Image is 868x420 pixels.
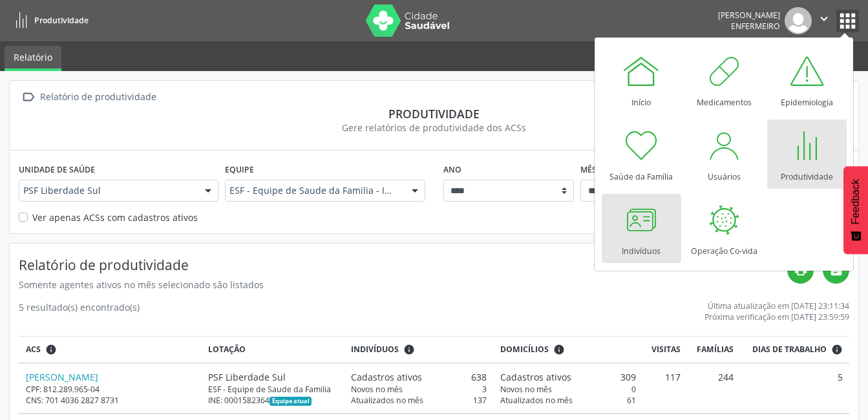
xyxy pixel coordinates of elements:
[817,12,831,26] i: 
[26,371,98,383] a: [PERSON_NAME]
[403,344,415,355] i: <div class="text-left"> <div> <strong>Cadastros ativos:</strong> Cadastros que estão vinculados a...
[351,384,403,395] span: Novos no mês
[225,160,254,180] label: Equipe
[19,160,95,180] label: Unidade de saúde
[270,397,312,406] span: Esta é a equipe atual deste Agente
[602,120,681,189] a: Saúde da Família
[351,370,487,384] div: 638
[684,120,764,189] a: Usuários
[688,363,741,414] td: 244
[580,160,597,180] label: Mês
[553,344,565,355] i: <div class="text-left"> <div> <strong>Cadastros ativos:</strong> Cadastros que estão vinculados a...
[831,344,843,355] i: Dias em que o(a) ACS fez pelo menos uma visita, ou ficha de cadastro individual ou cadastro domic...
[731,21,780,32] span: Enfermeiro
[19,107,849,121] div: Produtividade
[718,10,780,21] div: [PERSON_NAME]
[37,88,158,107] div: Relatório de produtividade
[443,160,461,180] label: Ano
[34,15,89,26] span: Produtividade
[843,166,868,254] button: Feedback - Mostrar pesquisa
[643,363,688,414] td: 117
[32,211,198,224] label: Ver apenas ACSs com cadastros ativos
[23,184,192,197] span: PSF Liberdade Sul
[45,344,57,355] i: ACSs que estiveram vinculados a uma UBS neste período, mesmo sem produtividade.
[26,384,195,395] div: CPF: 812.289.965-04
[602,194,681,263] a: Indivíduos
[643,337,688,363] th: Visitas
[202,337,344,363] th: Lotação
[704,311,849,322] div: Próxima verificação em [DATE] 23:59:59
[704,300,849,311] div: Última atualização em [DATE] 23:11:34
[208,384,337,395] div: ESF - Equipe de Saude da Familia
[351,395,423,406] span: Atualizados no mês
[19,88,37,107] i: 
[19,88,158,107] a:  Relatório de produtividade
[740,363,849,414] td: 5
[500,344,549,355] span: Domicílios
[208,395,337,406] div: INE: 0001582364
[19,121,849,134] div: Gere relatórios de produtividade dos ACSs
[500,384,552,395] span: Novos no mês
[351,344,399,355] span: Indivíduos
[229,184,398,197] span: ESF - Equipe de Saude da Familia - INE: 0001582364
[19,300,140,322] div: 5 resultado(s) encontrado(s)
[767,45,847,114] a: Epidemiologia
[850,179,862,224] span: Feedback
[752,344,827,355] span: Dias de trabalho
[351,370,422,384] span: Cadastros ativos
[684,45,764,114] a: Medicamentos
[26,344,41,355] span: ACS
[812,7,836,34] button: 
[19,257,787,273] h4: Relatório de produtividade
[688,337,741,363] th: Famílias
[767,120,847,189] a: Produtividade
[836,10,859,32] button: apps
[351,395,487,406] div: 137
[500,370,636,384] div: 309
[500,395,573,406] span: Atualizados no mês
[602,45,681,114] a: Início
[500,384,636,395] div: 0
[208,370,337,384] div: PSF Liberdade Sul
[9,10,89,31] a: Produtividade
[684,194,764,263] a: Operação Co-vida
[5,46,61,71] a: Relatório
[785,7,812,34] img: img
[351,384,487,395] div: 3
[500,370,571,384] span: Cadastros ativos
[500,395,636,406] div: 61
[19,278,787,291] div: Somente agentes ativos no mês selecionado são listados
[26,395,195,406] div: CNS: 701 4036 2827 8731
